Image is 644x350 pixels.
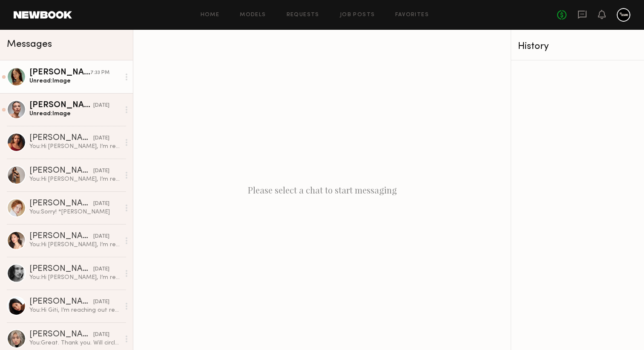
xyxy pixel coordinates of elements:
a: Requests [287,12,319,18]
div: [PERSON_NAME] [29,330,93,339]
div: [PERSON_NAME] [29,101,93,110]
div: You: Hi [PERSON_NAME], I’m reaching out regarding your interest for an upcoming paid shoot for [P... [29,175,120,183]
div: [PERSON_NAME] [29,68,90,77]
div: [DATE] [93,265,109,273]
div: You: Great. Thank you. Will circle back shortly [29,339,120,347]
span: Messages [7,40,52,49]
div: Unread: Image [29,110,120,118]
div: [PERSON_NAME] [29,232,93,241]
div: You: Hi [PERSON_NAME], I’m reaching out regarding your interest for an upcoming paid shoot for [P... [29,273,120,282]
div: You: Hi [PERSON_NAME], I’m reaching out regarding your interest for an upcoming paid shoot for [P... [29,142,120,151]
div: [PERSON_NAME] [29,298,93,306]
div: [DATE] [93,167,109,175]
div: [DATE] [93,331,109,339]
div: [PERSON_NAME] [29,167,93,175]
div: [DATE] [93,102,109,110]
a: Models [240,12,266,18]
div: 7:33 PM [90,69,109,77]
div: Unread: Image [29,77,120,85]
div: [PERSON_NAME] [29,265,93,273]
a: Home [201,12,220,18]
div: [DATE] [93,200,109,208]
div: [PERSON_NAME] [29,199,93,208]
div: [DATE] [93,134,109,142]
div: You: Sorry! *[PERSON_NAME] [29,208,120,216]
div: [DATE] [93,233,109,241]
a: Favorites [395,12,429,18]
div: History [518,42,637,51]
div: You: Hi [PERSON_NAME], I’m reaching out regarding your interest for an upcoming paid shoot for [P... [29,241,120,249]
a: Job Posts [340,12,375,18]
div: [DATE] [93,298,109,306]
div: Please select a chat to start messaging [133,30,511,350]
div: [PERSON_NAME] [29,134,93,142]
div: You: Hi Giti, I’m reaching out regarding your interest for an upcoming paid shoot for [PERSON_NAM... [29,306,120,314]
